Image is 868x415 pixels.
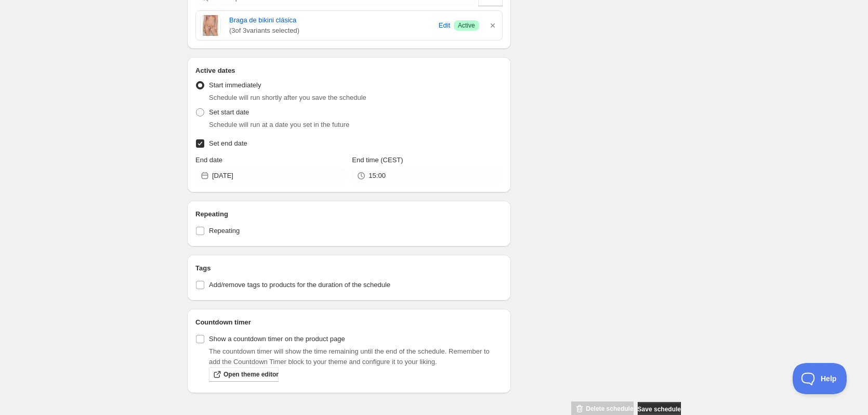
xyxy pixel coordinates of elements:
h2: Repeating [195,209,503,219]
span: End date [195,156,222,164]
span: Start immediately [209,81,261,89]
span: ( 3 of 3 variants selected) [229,25,435,36]
span: Set end date [209,139,247,147]
span: Schedule will run at a date you set in the future [209,121,349,128]
span: Active [458,21,475,30]
span: Add/remove tags to products for the duration of the schedule [209,281,390,289]
span: Save schedule [638,405,681,413]
button: Edit [437,17,452,34]
p: The countdown timer will show the time remaining until the end of the schedule. Remember to add t... [209,346,503,367]
span: Set start date [209,108,249,116]
span: End time (CEST) [352,156,403,164]
span: Show a countdown timer on the product page [209,335,345,343]
a: Open theme editor [209,367,279,382]
span: Open theme editor [223,370,279,379]
span: Schedule will run shortly after you save the schedule [209,94,366,101]
h2: Tags [195,263,503,274]
iframe: Toggle Customer Support [793,363,847,394]
span: Edit [439,20,450,31]
h2: Countdown timer [195,317,503,328]
h2: Active dates [195,66,503,76]
a: Braga de bikini clásica [229,15,435,25]
span: Repeating [209,227,240,235]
